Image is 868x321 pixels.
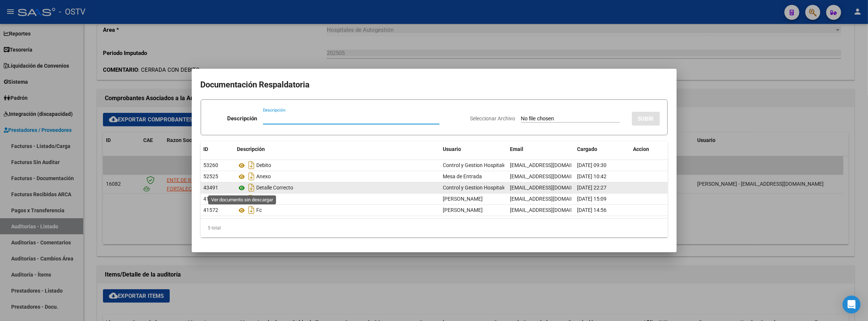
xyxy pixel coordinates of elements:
span: [EMAIL_ADDRESS][DOMAIN_NAME] [510,207,593,213]
span: [DATE] 22:27 [577,185,607,191]
p: Descripción [227,114,257,123]
span: Control y Gestion Hospitales Públicos (OSTV) [443,185,548,191]
div: 5 total [201,219,668,237]
span: [DATE] 09:30 [577,162,607,168]
span: Email [510,146,524,152]
span: [EMAIL_ADDRESS][DOMAIN_NAME] [510,196,593,202]
span: [DATE] 14:56 [577,207,607,213]
h2: Documentación Respaldatoria [201,78,668,92]
span: Descripción [237,146,265,152]
i: Descargar documento [247,193,257,205]
span: [PERSON_NAME] [443,207,483,213]
span: [DATE] 15:09 [577,196,607,202]
span: Usuario [443,146,461,152]
div: Doc [237,193,437,205]
span: Control y Gestion Hospitales Públicos (OSTV) [443,162,548,168]
i: Descargar documento [247,182,257,194]
span: [PERSON_NAME] [443,196,483,202]
span: ID [204,146,209,152]
span: Cargado [577,146,598,152]
datatable-header-cell: Cargado [574,141,630,157]
datatable-header-cell: ID [201,141,234,157]
span: 41572 [204,207,219,213]
div: Anexo [237,170,437,182]
div: Fc [237,204,437,216]
datatable-header-cell: Usuario [440,141,507,157]
div: Debito [237,159,437,171]
i: Descargar documento [247,170,257,182]
span: 53260 [204,162,219,168]
span: [DATE] 10:42 [577,173,607,179]
span: 52525 [204,173,219,179]
span: [EMAIL_ADDRESS][DOMAIN_NAME] [510,185,593,191]
datatable-header-cell: Descripción [234,141,440,157]
span: [EMAIL_ADDRESS][DOMAIN_NAME] [510,173,593,179]
div: Open Intercom Messenger [843,296,861,314]
i: Descargar documento [247,159,257,171]
datatable-header-cell: Accion [630,141,668,157]
span: Seleccionar Archivo [470,115,516,121]
datatable-header-cell: Email [507,141,574,157]
span: 43491 [204,185,219,191]
span: [EMAIL_ADDRESS][DOMAIN_NAME] [510,162,593,168]
span: Accion [633,146,649,152]
button: SUBIR [632,112,660,126]
span: 41576 [204,196,219,202]
i: Descargar documento [247,204,257,216]
div: Detalle Correcto [237,182,437,194]
span: SUBIR [638,115,654,122]
span: Mesa de Entrada [443,173,482,179]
